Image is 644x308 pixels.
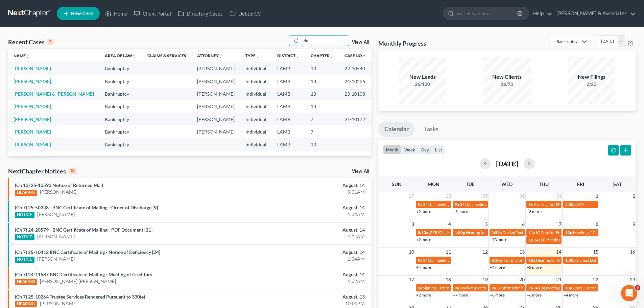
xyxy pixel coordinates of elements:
span: 29 [482,192,488,200]
td: Individual [240,113,272,125]
div: 10:01PM [253,300,365,307]
td: 13 [305,75,339,88]
a: +2 more [416,292,431,298]
td: 24-10236 [339,75,372,88]
span: Fri [577,181,584,187]
input: Search by name... [456,7,518,20]
a: [PERSON_NAME] [14,142,51,147]
button: day [418,145,432,154]
span: 341(a) meeting for [PERSON_NAME] & [PERSON_NAME] [423,202,524,207]
div: 1:04AM [253,256,365,262]
span: Hearing for [PERSON_NAME] [533,202,586,207]
a: Chapterunfold_more [311,53,334,58]
input: Search by name... [302,36,349,46]
a: Home [102,7,130,20]
td: Individual [240,125,272,138]
td: [PERSON_NAME] [192,88,240,100]
span: 28 [445,192,452,200]
td: [PERSON_NAME] [192,113,240,125]
i: unfold_more [295,54,300,58]
a: [PERSON_NAME] [37,233,75,240]
td: 13 [305,138,339,151]
span: 21 [555,276,562,284]
th: Claims & Services [142,49,192,62]
a: +2 more [527,265,542,270]
span: Docs Due for [PERSON_NAME] [573,285,628,290]
span: 12 [482,248,488,256]
a: +6 more [527,292,542,298]
a: [PERSON_NAME] & Associates [553,7,636,20]
span: Signing Date for [PERSON_NAME] [423,285,483,290]
a: Client Portal [130,7,174,20]
span: 4 [448,220,452,228]
span: 19 [482,276,488,284]
span: Thu [539,181,549,187]
div: 26/120 [399,81,446,88]
td: [PERSON_NAME] [192,62,240,75]
td: LAMB [272,113,305,125]
td: Individual [240,88,272,100]
span: 9a [528,202,533,207]
div: August, 14 [253,182,365,189]
span: 2 [632,192,636,200]
div: HEARING [15,190,37,196]
span: 9 [632,220,636,228]
span: 3 [411,220,415,228]
h2: [DATE] [496,160,518,167]
div: 9:01AM [253,189,365,195]
a: Tasks [418,122,445,137]
td: Bankruptcy [99,113,142,125]
span: 8:30a [492,258,502,263]
span: Sat [613,181,622,187]
a: [PERSON_NAME] [PERSON_NAME] [40,278,116,285]
span: 20 [519,276,525,284]
td: Individual [240,138,272,151]
a: Calendar [378,122,415,137]
a: (Ch 7) 25-50348 - BNC Certificate of Mailing - Order of Discharge [9] [15,205,158,210]
a: [PERSON_NAME] [40,189,77,195]
td: [PERSON_NAME] [192,100,240,113]
td: LAMB [272,75,305,88]
span: 11a [528,230,535,235]
div: New Clients [483,73,531,81]
i: unfold_more [256,54,260,58]
td: 13 [305,88,339,100]
div: 2/20 [568,81,615,88]
span: 10a [565,285,572,290]
span: 1 [595,192,599,200]
td: Bankruptcy [99,125,142,138]
a: Help [530,7,552,20]
span: 1:30p [565,258,576,263]
iframe: Intercom live chat [621,285,637,301]
div: 1:04AM [253,233,365,240]
a: [PERSON_NAME] & [PERSON_NAME] [14,91,94,97]
button: week [401,145,418,154]
div: August, 14 [253,249,365,256]
span: 1p [528,237,533,242]
span: Tue [466,181,475,187]
i: unfold_more [132,54,136,58]
i: unfold_more [362,54,366,58]
div: NextChapter Notices [8,167,76,175]
span: [PERSON_NAME] - Trial [429,230,471,235]
a: [PERSON_NAME] [14,129,51,135]
td: 21-10172 [339,113,372,125]
span: 341(a) meeting for [PERSON_NAME] [533,285,599,290]
span: 31 [555,192,562,200]
a: [PERSON_NAME] [14,116,51,122]
div: 1:02AM [253,278,365,285]
span: Wed [501,181,512,187]
span: 9a [418,285,422,290]
div: New Leads [399,73,446,81]
a: (Ch 7) 24-11587 BNC Certificate of Mailing - Meeting of Creditors [15,271,152,277]
span: 9a [418,258,422,263]
a: DebtorCC [226,7,264,20]
span: 9a [418,202,422,207]
a: +4 more [564,292,578,298]
span: 9a [528,285,533,290]
h3: Monthly Progress [378,39,426,47]
a: Case Nounfold_more [344,53,366,58]
div: 7 [47,39,53,45]
td: Individual [240,75,272,88]
span: Hearing for [PERSON_NAME] [536,258,589,263]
